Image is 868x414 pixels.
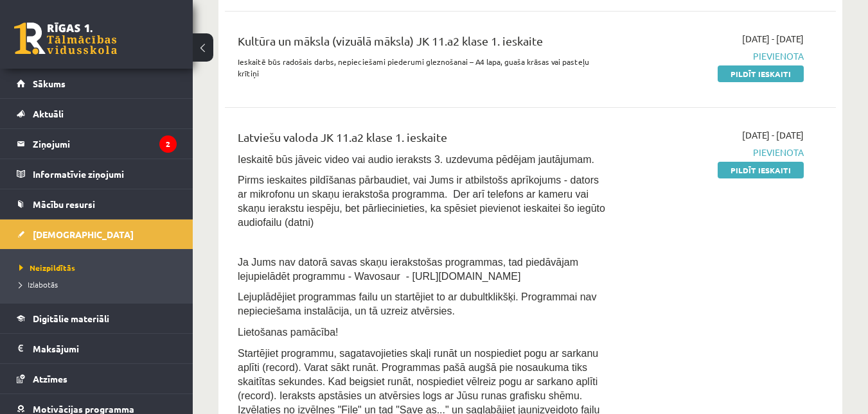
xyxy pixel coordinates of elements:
[33,78,66,89] span: Sākums
[17,159,177,189] a: Informatīvie ziņojumi
[238,291,596,316] span: Lejuplādējiet programmas failu un startējiet to ar dubultklikšķi. Programmai nav nepieciešama ins...
[17,304,177,333] a: Digitālie materiāli
[17,334,177,363] a: Maksājumi
[238,257,578,282] span: Ja Jums nav datorā savas skaņu ierakstošas programmas, tad piedāvājam lejupielādēt programmu - Wa...
[33,373,67,384] span: Atzīmes
[17,99,177,128] a: Aktuāli
[17,69,177,98] a: Sākums
[33,198,95,210] span: Mācību resursi
[33,108,64,119] span: Aktuāli
[33,159,177,189] legend: Informatīvie ziņojumi
[159,135,177,153] i: 2
[238,128,608,152] div: Latviešu valoda JK 11.a2 klase 1. ieskaite
[33,313,109,324] span: Digitālie materiāli
[17,189,177,219] a: Mācību resursi
[238,175,605,228] span: Pirms ieskaites pildīšanas pārbaudiet, vai Jums ir atbilstošs aprīkojums - dators ar mikrofonu un...
[238,154,594,165] span: Ieskaitē būs jāveic video vai audio ieraksts 3. uzdevuma pēdējam jautājumam.
[742,32,804,46] span: [DATE] - [DATE]
[17,220,177,249] a: [DEMOGRAPHIC_DATA]
[19,263,75,273] span: Neizpildītās
[19,262,180,273] a: Neizpildītās
[33,229,134,240] span: [DEMOGRAPHIC_DATA]
[14,22,117,55] a: Rīgas 1. Tālmācības vidusskola
[238,56,608,79] p: Ieskaitē būs radošais darbs, nepieciešami piederumi gleznošanai – A4 lapa, guaša krāsas vai paste...
[33,334,177,363] legend: Maksājumi
[19,279,180,290] a: Izlabotās
[628,49,804,63] span: Pievienota
[33,129,177,159] legend: Ziņojumi
[718,162,804,178] a: Pildīt ieskaiti
[17,129,177,159] a: Ziņojumi2
[718,65,804,82] a: Pildīt ieskaiti
[742,128,804,142] span: [DATE] - [DATE]
[17,364,177,393] a: Atzīmes
[238,32,608,56] div: Kultūra un māksla (vizuālā māksla) JK 11.a2 klase 1. ieskaite
[19,279,58,289] span: Izlabotās
[628,146,804,159] span: Pievienota
[238,327,339,338] span: Lietošanas pamācība!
